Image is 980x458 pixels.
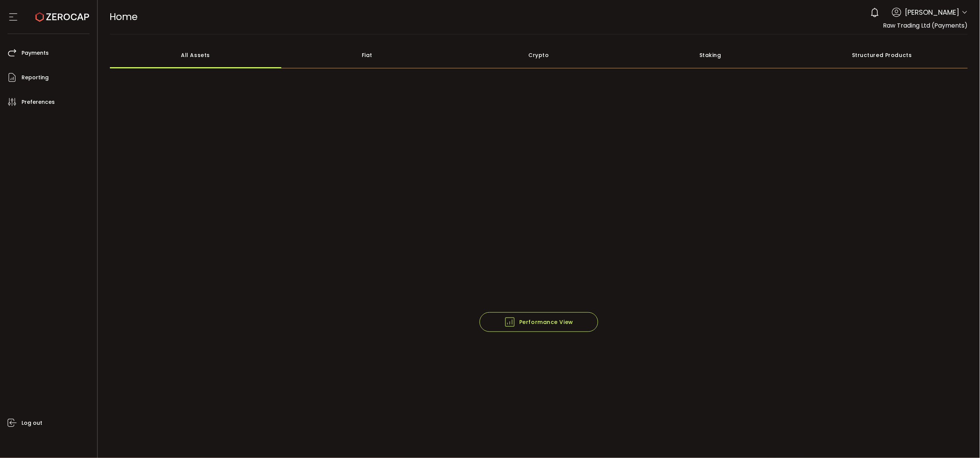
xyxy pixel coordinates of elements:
span: Reporting [22,72,49,83]
button: Performance View [480,312,598,332]
div: Staking [625,42,796,68]
span: Performance View [504,316,573,328]
span: Log out [22,418,42,429]
div: Fiat [281,42,453,68]
iframe: Chat Widget [892,376,980,458]
div: Crypto [453,42,625,68]
span: [PERSON_NAME] [905,7,960,17]
div: Structured Products [796,42,968,68]
span: Payments [22,48,49,59]
span: Preferences [22,97,55,108]
div: All Assets [110,42,282,68]
span: Home [110,10,138,23]
span: Raw Trading Ltd (Payments) [883,21,968,30]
